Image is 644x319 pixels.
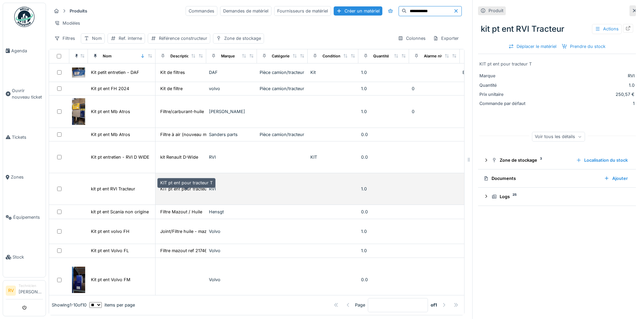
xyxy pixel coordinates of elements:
div: DAF [209,69,254,76]
img: Kit petit entretien - DAF [72,68,85,77]
div: Demandes de matériel [220,6,271,16]
div: Zone de stockage [492,157,571,163]
div: Voir tous les détails [532,132,585,141]
div: kit pt ent Scania non origine [91,209,149,215]
div: items per page [89,302,135,309]
li: [PERSON_NAME] [19,283,43,298]
span: Ouvrir nouveau ticket [12,87,43,100]
div: 1.0 [361,228,406,235]
div: Filtre Mazout / Huile [160,209,202,215]
div: Showing 1 - 10 of 10 [52,302,87,309]
div: Localisation du stock [573,156,630,165]
div: Description [170,53,192,59]
div: 0 [412,85,457,92]
summary: Zone de stockage3Localisation du stock [481,154,633,166]
div: ENT-DAF-PT [462,69,508,76]
div: Marque [479,73,530,79]
div: Kit petit entretien - DAF [91,69,139,76]
span: Agenda [11,48,43,54]
div: Pièce camion/tracteur [260,85,305,92]
div: Colonnes [395,33,429,43]
div: Zone de stockage [224,35,261,42]
div: KIT [310,154,356,160]
div: Hensgt [209,209,254,215]
div: Ajouter [601,174,630,183]
img: Kit pt ent Mb Atros [72,98,85,125]
div: Kit pt ent Mb Atros [91,131,130,138]
div: kit Renault D-Wide [160,154,198,160]
div: Logs [492,193,628,200]
div: Créer un matériel [334,6,382,16]
div: 0.0 [361,276,406,283]
div: Conditionnement [323,53,355,59]
img: Badge_color-CXgf-gQk.svg [14,7,34,27]
a: Agenda [3,31,46,71]
div: [PERSON_NAME] [209,108,254,115]
a: RV Technicien[PERSON_NAME] [6,283,43,299]
div: KIT pt ent pour tracteur T [157,178,216,188]
div: kit pt ent RVI Tracteur [91,186,135,192]
div: Exporter [430,33,462,43]
div: Filtre mazout ref 217465575-21538975 + filtre h... [160,247,263,254]
div: Filtres [51,33,78,43]
div: 1.0 [361,108,406,115]
div: volvo [209,85,254,92]
div: RVI [209,154,254,160]
div: Fournisseurs de matériel [274,6,331,16]
div: Produit [488,7,503,14]
div: Prendre du stock [559,42,608,51]
div: Kit pt ent Volvo FL [91,247,129,254]
div: KIT pt ent pour tracteur T [479,61,635,67]
div: 1 [533,100,635,107]
div: Kit pt entretien - RVI D WIDE [91,154,149,160]
div: Volvo [209,228,254,235]
div: Kit de filtres [160,69,185,76]
div: Volvo [209,276,254,283]
div: RVI [533,73,635,79]
div: Commandes [186,6,217,16]
div: Filtre/carburant-huile [160,108,204,115]
div: Pièce camion/tracteur [260,131,305,138]
span: Équipements [13,214,43,220]
div: Catégorie [272,53,290,59]
div: Nom [103,53,112,59]
div: Nom [92,35,102,42]
div: 0.0 [361,131,406,138]
li: RV [6,286,16,296]
a: Ouvrir nouveau ticket [3,71,46,117]
a: Équipements [3,197,46,237]
a: Zones [3,157,46,197]
strong: of 1 [431,302,437,309]
div: Kit pt ent Mb Atros [91,108,130,115]
div: RVI [209,186,254,192]
div: 0 [412,108,457,115]
a: Tickets [3,117,46,157]
div: KIT pt ent pour tracteur T [160,186,213,192]
div: Kit pt ent Volvo FM [91,276,130,283]
div: 0.0 [361,154,406,160]
div: 250,57 € [533,91,635,98]
span: Stock [13,254,43,260]
div: Technicien [19,283,43,288]
a: Stock [3,237,46,277]
div: 1.0 [533,82,635,88]
summary: Logs25 [481,190,633,203]
div: 1.0 [361,186,406,192]
div: 1.0 [361,69,406,76]
div: kit pt ent RVI Tracteur [478,20,636,38]
div: Déplacer le matériel [506,42,559,51]
div: 1.0 [361,247,406,254]
div: Marque [221,53,235,59]
div: Filtre à air (nouveau modèle MANC50005 Jeu de... [160,131,265,138]
div: Actions [592,24,622,34]
div: Quantité [373,53,389,59]
div: Volvo [209,247,254,254]
summary: DocumentsAjouter [481,172,633,185]
div: Ref. interne [119,35,142,42]
div: 0.0 [361,209,406,215]
div: Kit pt ent volvo FH [91,228,129,235]
div: 1.0 [361,85,406,92]
div: Alarme niveau bas [424,53,458,59]
div: Modèles [51,18,83,28]
div: Joint/Filtre huile - mazout (2) - kit service [160,228,246,235]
